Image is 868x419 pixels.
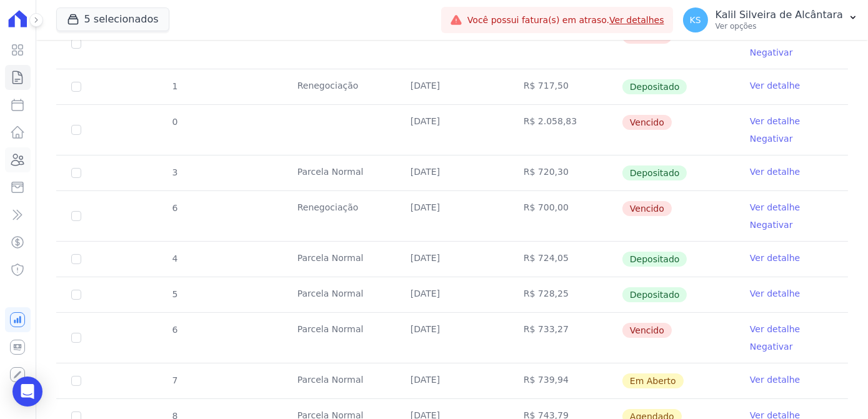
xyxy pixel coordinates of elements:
[171,254,178,264] span: 4
[622,115,672,130] span: Vencido
[71,376,81,386] input: default
[282,155,396,190] td: Parcela Normal
[673,2,868,37] button: KS Kalil Silveira de Alcântara Ver opções
[171,289,178,299] span: 5
[622,79,687,94] span: Depositado
[509,191,622,241] td: R$ 700,00
[396,191,509,241] td: [DATE]
[509,363,622,398] td: R$ 739,94
[750,373,800,386] a: Ver detalhe
[622,165,687,180] span: Depositado
[396,155,509,190] td: [DATE]
[622,323,672,338] span: Vencido
[396,242,509,277] td: [DATE]
[690,16,701,24] span: KS
[282,363,396,398] td: Parcela Normal
[171,167,178,177] span: 3
[171,325,178,335] span: 6
[171,117,178,127] span: 0
[171,203,178,213] span: 6
[750,323,800,335] a: Ver detalhe
[750,165,800,178] a: Ver detalhe
[509,105,622,155] td: R$ 2.058,83
[396,277,509,312] td: [DATE]
[622,252,687,267] span: Depositado
[750,201,800,214] a: Ver detalhe
[171,375,178,385] span: 7
[750,115,800,127] a: Ver detalhe
[282,313,396,363] td: Parcela Normal
[396,363,509,398] td: [DATE]
[71,254,81,264] input: Só é possível selecionar pagamentos em aberto
[716,21,843,31] p: Ver opções
[509,69,622,104] td: R$ 717,50
[750,252,800,264] a: Ver detalhe
[282,277,396,312] td: Parcela Normal
[71,290,81,300] input: Só é possível selecionar pagamentos em aberto
[509,277,622,312] td: R$ 728,25
[282,19,396,69] td: Renegociação
[396,19,509,69] td: [DATE]
[509,313,622,363] td: R$ 733,27
[56,7,169,31] button: 5 selecionados
[622,201,672,216] span: Vencido
[750,342,793,352] a: Negativar
[71,82,81,92] input: Só é possível selecionar pagamentos em aberto
[71,125,81,135] input: default
[171,81,178,91] span: 1
[71,333,81,343] input: default
[622,373,684,388] span: Em Aberto
[71,211,81,221] input: default
[71,39,81,49] input: default
[750,220,793,230] a: Negativar
[609,15,664,25] a: Ver detalhes
[716,9,843,21] p: Kalil Silveira de Alcântara
[396,105,509,155] td: [DATE]
[750,134,793,144] a: Negativar
[750,287,800,300] a: Ver detalhe
[396,69,509,104] td: [DATE]
[622,287,687,302] span: Depositado
[12,377,42,407] div: Open Intercom Messenger
[750,79,800,92] a: Ver detalhe
[396,313,509,363] td: [DATE]
[282,242,396,277] td: Parcela Normal
[282,69,396,104] td: Renegociação
[467,14,664,27] span: Você possui fatura(s) em atraso.
[509,155,622,190] td: R$ 720,30
[509,19,622,69] td: R$ 700,00
[282,191,396,241] td: Renegociação
[71,168,81,178] input: Só é possível selecionar pagamentos em aberto
[509,242,622,277] td: R$ 724,05
[750,47,793,57] a: Negativar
